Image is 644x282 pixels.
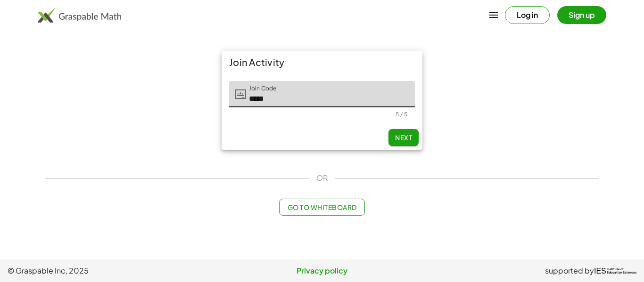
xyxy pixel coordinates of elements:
span: © Graspable Inc, 2025 [8,265,217,276]
span: Institute of Education Sciences [607,268,636,274]
button: Go to Whiteboard [279,199,364,216]
a: Privacy policy [217,265,427,276]
div: 5 / 5 [396,111,407,118]
span: Go to Whiteboard [287,203,356,211]
button: Sign up [557,6,606,24]
span: OR [316,172,328,184]
span: IES [594,266,606,275]
div: Join Activity [222,51,422,73]
span: supported by [545,265,594,276]
span: Next [395,133,412,142]
a: IESInstitute ofEducation Sciences [594,265,636,276]
button: Next [388,129,419,146]
button: Log in [505,6,550,24]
